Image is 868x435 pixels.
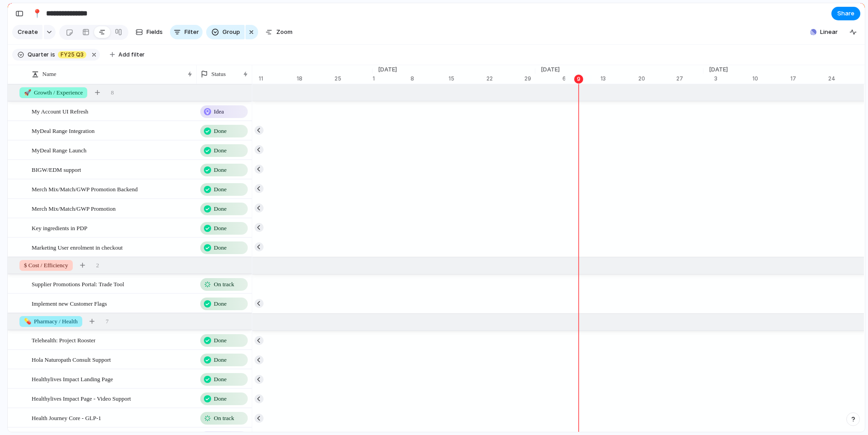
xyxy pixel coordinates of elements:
[410,75,448,83] div: 8
[30,6,44,21] button: 📍
[486,75,524,83] div: 22
[373,75,410,83] div: 1
[676,75,703,83] div: 27
[24,261,68,270] span: $ Cost / Efficiency
[32,412,101,423] span: Health Journey Core - GLP-1
[831,7,860,20] button: Share
[214,355,226,364] span: Done
[132,25,166,39] button: Fields
[32,184,138,194] span: Merch Mix/Match/GWP Promotion Backend
[638,75,676,83] div: 20
[214,280,234,289] span: On track
[214,185,226,194] span: Done
[214,224,226,233] span: Done
[61,51,84,59] span: FY25 Q3
[574,75,583,84] div: 9
[600,75,638,83] div: 13
[222,28,240,37] span: Group
[562,75,600,83] div: 6
[214,336,226,345] span: Done
[56,50,88,60] button: FY25 Q3
[170,25,203,39] button: Filter
[104,48,150,61] button: Add filter
[214,107,224,116] span: Idea
[184,28,199,37] span: Filter
[32,242,123,252] span: Marketing User enrolment in checkout
[96,261,99,270] span: 2
[146,28,163,37] span: Fields
[214,414,234,423] span: On track
[262,25,296,39] button: Zoom
[259,75,297,83] div: 11
[24,88,83,97] span: Growth / Experience
[820,28,838,37] span: Linear
[32,7,42,19] div: 📍
[373,65,402,74] span: [DATE]
[32,354,111,364] span: Hola Naturopath Consult Support
[111,88,114,97] span: 8
[214,146,226,155] span: Done
[790,75,828,83] div: 17
[448,75,486,83] div: 15
[24,318,31,325] span: 💊
[12,25,42,39] button: Create
[837,9,854,18] span: Share
[28,51,49,59] span: Quarter
[32,298,107,308] span: Implement new Customer Flags
[24,89,31,96] span: 🚀
[32,145,86,155] span: MyDeal Range Launch
[214,299,226,308] span: Done
[24,317,78,326] span: Pharmacy / Health
[32,164,81,175] span: BIGW/EDM support
[214,394,226,403] span: Done
[297,75,335,83] div: 18
[214,243,226,252] span: Done
[51,51,55,59] span: is
[714,75,752,83] div: 3
[524,75,535,83] div: 29
[106,317,109,326] span: 7
[214,127,226,136] span: Done
[32,203,116,213] span: Merch Mix/Match/GWP Promotion
[214,204,226,213] span: Done
[276,28,292,37] span: Zoom
[32,279,124,289] span: Supplier Promotions Portal: Trade Tool
[18,28,38,37] span: Create
[807,25,841,39] button: Linear
[828,75,866,83] div: 24
[535,65,565,74] span: [DATE]
[214,165,226,175] span: Done
[32,222,87,233] span: Key ingredients in PDP
[32,335,95,345] span: Telehealth: Project Rooster
[32,374,113,384] span: Healthylives Impact Landing Page
[32,393,131,403] span: Healthylives Impact Page - Video Support
[206,25,245,39] button: Group
[49,50,57,60] button: is
[335,75,373,83] div: 25
[32,106,88,116] span: My Account UI Refresh
[703,65,733,74] span: [DATE]
[118,51,145,59] span: Add filter
[214,375,226,384] span: Done
[752,75,790,83] div: 10
[32,125,94,136] span: MyDeal Range Integration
